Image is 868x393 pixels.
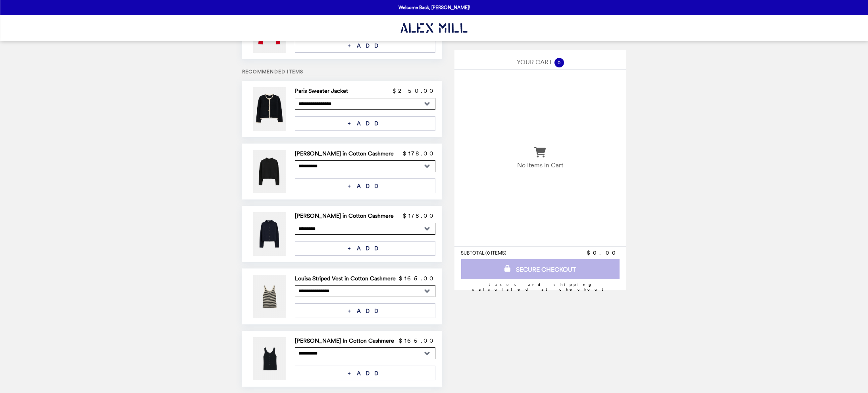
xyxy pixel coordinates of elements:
button: + ADD [295,116,435,131]
button: + ADD [295,303,435,318]
h5: Recommended Items [242,69,442,75]
span: $0.00 [587,249,620,256]
select: Select a product variant [295,285,435,297]
img: Taylor Cardigan in Cotton Cashmere [253,150,288,193]
img: Paris Sweater Jacket [253,87,288,130]
img: Brand Logo [401,20,468,36]
p: $178.00 [403,212,435,219]
h2: [PERSON_NAME] in Cotton Cashmere [295,212,397,219]
p: $165.00 [399,275,435,282]
h2: [PERSON_NAME] in Cotton Cashmere [295,150,397,157]
p: Welcome Back, [PERSON_NAME]! [398,5,470,10]
img: Louisa Striped Vest in Cotton Cashmere [253,275,288,318]
h2: Paris Sweater Jacket [295,87,351,94]
span: YOUR CART [517,58,552,66]
span: ( 0 ITEMS ) [485,250,506,256]
button: + ADD [295,241,435,256]
img: Louisa Vest In Cotton Cashmere [253,337,288,380]
span: SUBTOTAL [461,250,485,256]
p: $165.00 [399,337,435,344]
img: Taylor Cardigan in Cotton Cashmere [253,212,288,255]
p: No Items In Cart [517,161,563,169]
h2: [PERSON_NAME] In Cotton Cashmere [295,337,397,344]
button: + ADD [295,366,435,380]
select: Select a product variant [295,98,435,110]
span: 0 [554,58,564,67]
select: Select a product variant [295,347,435,359]
h2: Louisa Striped Vest in Cotton Cashmere [295,275,399,282]
div: Taxes and Shipping calculated at checkout [461,282,620,291]
button: + ADD [295,178,435,193]
select: Select a product variant [295,223,435,235]
p: $178.00 [403,150,435,157]
p: $250.00 [393,87,435,94]
select: Select a product variant [295,160,435,172]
